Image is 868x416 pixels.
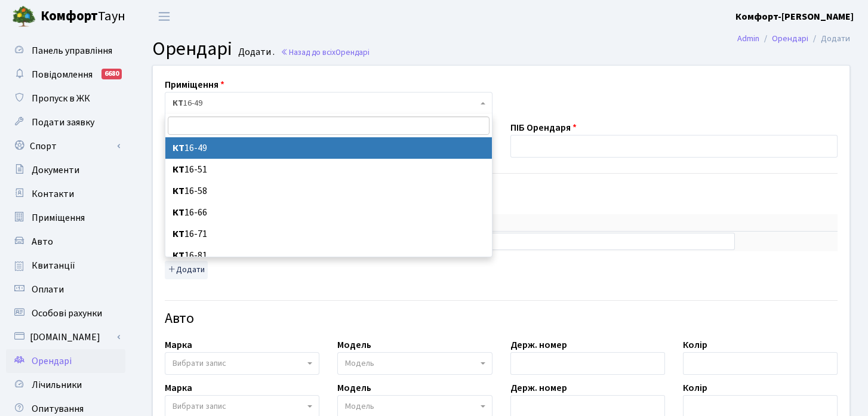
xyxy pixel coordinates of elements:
[173,184,184,198] b: КТ
[165,261,208,279] button: Додати
[41,7,98,26] b: Комфорт
[165,159,492,180] li: 16-51
[808,32,850,45] li: Додати
[32,235,53,248] span: Авто
[32,164,79,177] span: Документи
[737,32,759,45] a: Admin
[683,338,707,352] label: Колір
[165,137,492,159] li: 16-49
[6,134,125,158] a: Спорт
[165,202,492,223] li: 16-66
[335,47,370,58] span: Орендарі
[32,355,72,368] span: Орендарі
[32,211,85,224] span: Приміщення
[32,92,90,105] span: Пропуск в ЖК
[173,249,184,262] b: КТ
[165,223,492,245] li: 16-71
[173,358,226,369] span: Вибрати запис
[6,373,125,397] a: Лічильники
[6,254,125,278] a: Квитанції
[41,7,125,27] span: Таун
[165,78,224,92] label: Приміщення
[6,301,125,325] a: Особові рахунки
[165,381,192,395] label: Марка
[6,325,125,349] a: [DOMAIN_NAME]
[173,97,183,109] b: КТ
[6,158,125,182] a: Документи
[32,116,94,129] span: Подати заявку
[101,69,122,79] div: 6680
[6,63,125,87] a: Повідомлення6680
[149,7,179,26] button: Переключити навігацію
[32,259,75,272] span: Квитанції
[6,182,125,206] a: Контакти
[32,68,93,81] span: Повідомлення
[6,230,125,254] a: Авто
[337,338,371,352] label: Модель
[6,278,125,301] a: Оплати
[510,121,577,135] label: ПІБ Орендаря
[173,163,184,176] b: КТ
[32,187,74,201] span: Контакти
[6,206,125,230] a: Приміщення
[32,402,84,415] span: Опитування
[12,5,36,29] img: logo.png
[510,338,567,352] label: Держ. номер
[6,349,125,373] a: Орендарі
[152,35,232,63] span: Орендарі
[32,378,82,392] span: Лічильники
[6,110,125,134] a: Подати заявку
[683,381,707,395] label: Колір
[165,180,492,202] li: 16-58
[165,183,838,201] h4: Телефони
[165,310,838,328] h4: Авто
[165,338,192,352] label: Марка
[165,245,492,266] li: 16-81
[173,97,478,109] span: <b>КТ</b>&nbsp;&nbsp;&nbsp;&nbsp;16-49
[32,44,112,57] span: Панель управління
[772,32,808,45] a: Орендарі
[345,358,374,369] span: Модель
[173,400,226,412] span: Вибрати запис
[735,10,854,24] a: Комфорт-[PERSON_NAME]
[735,10,854,23] b: Комфорт-[PERSON_NAME]
[165,92,493,115] span: <b>КТ</b>&nbsp;&nbsp;&nbsp;&nbsp;16-49
[345,400,374,412] span: Модель
[6,87,125,110] a: Пропуск в ЖК
[510,381,567,395] label: Держ. номер
[32,283,64,296] span: Оплати
[173,227,184,241] b: КТ
[32,307,102,320] span: Особові рахунки
[337,381,371,395] label: Модель
[173,206,184,219] b: КТ
[6,39,125,63] a: Панель управління
[281,47,370,58] a: Назад до всіхОрендарі
[719,26,868,51] nav: breadcrumb
[236,47,275,58] small: Додати .
[173,141,184,155] b: КТ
